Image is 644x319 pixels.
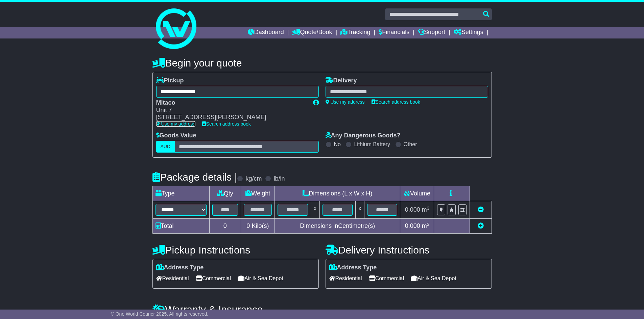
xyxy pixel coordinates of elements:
label: Any Dangerous Goods? [326,132,401,139]
td: Dimensions (L x W x H) [275,186,400,201]
label: Other [404,141,417,148]
a: Dashboard [248,27,284,38]
div: Mitaco [156,99,306,107]
label: lb/in [273,175,285,183]
div: [STREET_ADDRESS][PERSON_NAME] [156,114,306,121]
td: Dimensions in Centimetre(s) [275,219,400,234]
span: Residential [156,273,189,284]
td: Qty [209,186,241,201]
td: Kilo(s) [241,219,275,234]
a: Remove this item [478,206,484,213]
td: x [356,201,364,219]
a: Tracking [340,27,370,38]
a: Settings [454,27,483,38]
span: m [422,222,430,229]
sup: 3 [427,206,430,211]
a: Add new item [478,222,484,229]
h4: Begin your quote [152,57,492,69]
a: Quote/Book [292,27,332,38]
label: AUD [156,141,175,153]
span: m [422,206,430,213]
h4: Package details | [152,171,237,183]
span: 0.000 [405,206,420,213]
td: Weight [241,186,275,201]
label: kg/cm [245,175,262,183]
label: Address Type [329,264,377,271]
td: 0 [209,219,241,234]
a: Financials [379,27,409,38]
a: Use my address [326,99,365,105]
a: Search address book [372,99,420,105]
a: Support [418,27,445,38]
span: 0.000 [405,222,420,229]
td: Volume [400,186,434,201]
h4: Warranty & Insurance [152,304,492,315]
sup: 3 [427,222,430,227]
td: x [311,201,319,219]
span: Commercial [369,273,404,284]
label: Delivery [326,77,357,84]
label: Address Type [156,264,204,271]
label: Lithium Battery [354,141,390,148]
td: Total [152,219,209,234]
h4: Delivery Instructions [326,244,492,256]
a: Search address book [202,121,251,127]
span: Air & Sea Depot [411,273,456,284]
span: © One World Courier 2025. All rights reserved. [111,311,209,317]
label: Pickup [156,77,184,84]
label: Goods Value [156,132,196,139]
a: Use my address [156,121,195,127]
span: 0 [246,222,250,229]
div: Unit 7 [156,107,306,114]
label: No [334,141,341,148]
span: Air & Sea Depot [238,273,283,284]
h4: Pickup Instructions [152,244,319,256]
span: Commercial [196,273,231,284]
span: Residential [329,273,362,284]
td: Type [152,186,209,201]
